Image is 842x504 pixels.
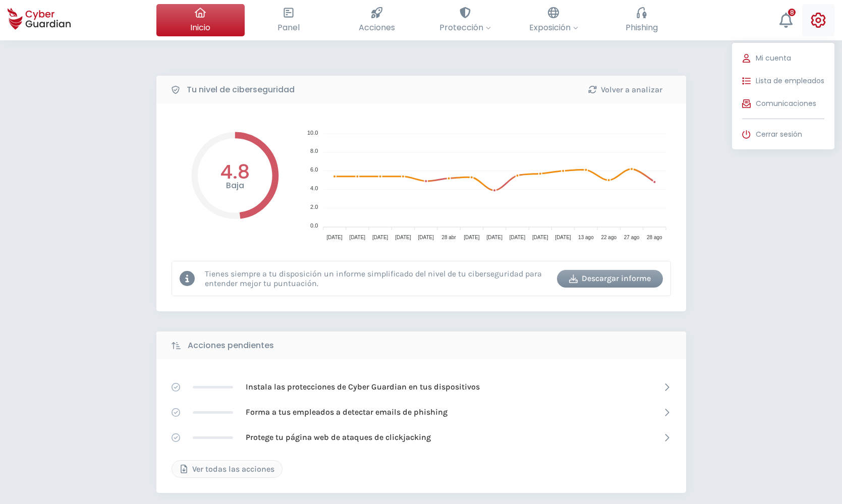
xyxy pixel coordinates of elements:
[464,235,480,240] tspan: [DATE]
[756,129,802,140] span: Cerrar sesión
[439,21,491,34] span: Protección
[246,407,447,418] p: Forma a tus empleados a detectar emails de phishing
[598,4,686,36] button: Phishing
[529,21,578,34] span: Exposición
[578,235,594,240] tspan: 13 ago
[624,235,639,240] tspan: 27 ago
[326,235,343,240] tspan: [DATE]
[372,235,388,240] tspan: [DATE]
[580,84,671,96] div: Volver a analizar
[188,340,274,352] b: Acciones pendientes
[486,235,502,240] tspan: [DATE]
[418,235,434,240] tspan: [DATE]
[732,48,834,68] button: Mi cuenta
[573,81,679,98] button: Volver a analizar
[190,21,210,34] span: Inicio
[156,4,245,36] button: Inicio
[421,4,510,36] button: Protección
[187,84,295,96] b: Tu nivel de ciberseguridad
[277,21,300,34] span: Panel
[180,463,274,475] div: Ver todas las acciones
[510,4,598,36] button: Exposición
[333,4,421,36] button: Acciones
[756,53,791,64] span: Mi cuenta
[359,21,395,34] span: Acciones
[310,204,318,210] tspan: 2.0
[310,185,318,191] tspan: 4.0
[555,235,571,240] tspan: [DATE]
[245,4,333,36] button: Panel
[532,235,548,240] tspan: [DATE]
[626,21,658,34] span: Phishing
[647,235,662,240] tspan: 28 ago
[246,432,431,443] p: Protege tu página web de ataques de clickjacking
[802,4,834,36] button: Mi cuentaLista de empleadosComunicacionesCerrar sesión
[732,124,834,144] button: Cerrar sesión
[788,9,796,16] div: 8
[565,272,655,285] div: Descargar informe
[310,222,318,229] tspan: 0.0
[732,71,834,91] button: Lista de empleados
[310,148,318,154] tspan: 8.0
[441,235,456,240] tspan: 28 abr
[601,235,616,240] tspan: 22 ago
[246,381,480,393] p: Instala las protecciones de Cyber Guardian en tus dispositivos
[756,98,816,109] span: Comunicaciones
[756,76,824,86] span: Lista de empleados
[205,269,549,288] p: Tienes siempre a tu disposición un informe simplificado del nivel de tu ciberseguridad para enten...
[172,460,283,478] button: Ver todas las acciones
[395,235,411,240] tspan: [DATE]
[349,235,365,240] tspan: [DATE]
[307,130,317,136] tspan: 10.0
[557,270,663,288] button: Descargar informe
[732,93,834,114] button: Comunicaciones
[509,235,525,240] tspan: [DATE]
[310,166,318,173] tspan: 6.0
